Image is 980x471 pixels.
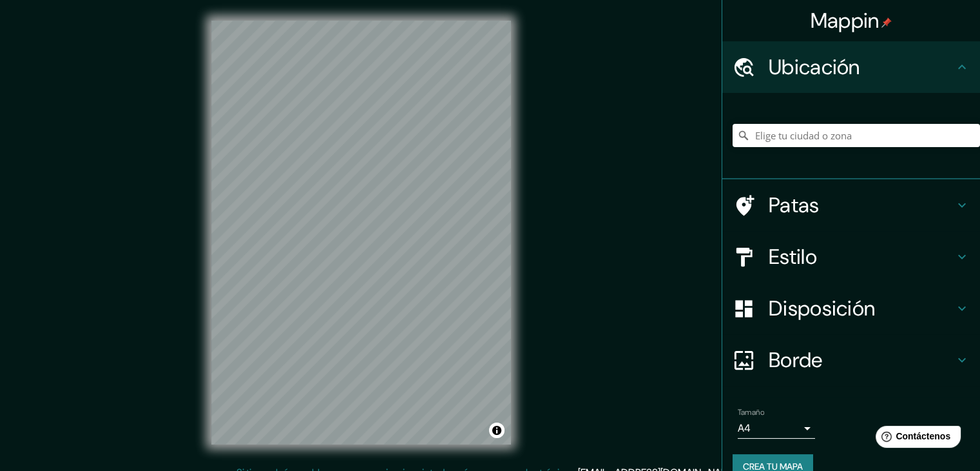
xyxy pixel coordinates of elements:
button: Activar o desactivar atribución [489,423,504,438]
input: Elige tu ciudad o zona [733,124,980,147]
font: Mappin [811,7,879,34]
font: Estilo [769,243,817,270]
div: A4 [738,418,815,439]
div: Borde [722,334,980,386]
canvas: Mapa [211,21,511,445]
font: A4 [738,421,751,435]
iframe: Lanzador de widgets de ayuda [865,421,966,457]
img: pin-icon.png [881,17,892,28]
div: Disposición [722,283,980,334]
div: Patas [722,179,980,231]
div: Ubicación [722,41,980,93]
font: Tamaño [738,407,764,417]
font: Disposición [769,295,875,322]
font: Patas [769,192,820,219]
font: Borde [769,346,823,374]
div: Estilo [722,231,980,283]
font: Ubicación [769,54,860,81]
